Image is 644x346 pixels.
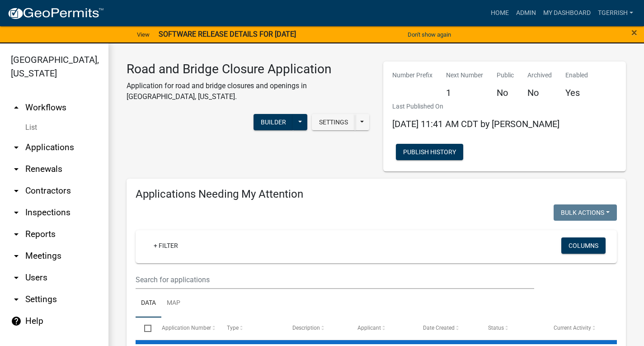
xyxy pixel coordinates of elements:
[392,102,559,111] p: Last Published On
[479,318,545,339] datatable-header-cell: Status
[423,325,455,331] span: Date Created
[227,325,239,331] span: Type
[11,142,22,153] i: arrow_drop_down
[512,5,540,22] a: Admin
[127,81,370,102] p: Application for road and bridge closures and openings in [GEOGRAPHIC_DATA], [US_STATE].
[11,102,22,113] i: arrow_drop_up
[11,185,22,196] i: arrow_drop_down
[11,164,22,175] i: arrow_drop_down
[136,289,161,318] a: Data
[218,318,284,339] datatable-header-cell: Type
[357,325,381,331] span: Applicant
[11,229,22,240] i: arrow_drop_down
[153,318,218,339] datatable-header-cell: Application Number
[283,318,349,339] datatable-header-cell: Description
[545,318,610,339] datatable-header-cell: Current Activity
[11,294,22,305] i: arrow_drop_down
[127,62,370,77] h3: Road and Bridge Closure Application
[554,325,591,331] span: Current Activity
[162,325,211,331] span: Application Number
[312,114,355,130] button: Settings
[527,87,552,98] h5: No
[497,71,514,80] p: Public
[11,272,22,283] i: arrow_drop_down
[161,289,186,318] a: Map
[254,114,293,130] button: Builder
[11,251,22,261] i: arrow_drop_down
[631,26,637,39] span: ×
[554,204,617,221] button: Bulk Actions
[404,27,455,42] button: Don't show again
[159,30,296,38] strong: SOFTWARE RELEASE DETAILS FOR [DATE]
[414,318,479,339] datatable-header-cell: Date Created
[11,207,22,218] i: arrow_drop_down
[133,27,153,42] a: View
[136,188,617,201] h4: Applications Needing My Attention
[488,325,504,331] span: Status
[136,270,534,289] input: Search for applications
[392,118,559,129] span: [DATE] 11:41 AM CDT by [PERSON_NAME]
[631,27,637,38] button: Close
[497,87,514,98] h5: No
[396,149,463,156] wm-modal-confirm: Workflow Publish History
[527,71,552,80] p: Archived
[561,237,606,254] button: Columns
[565,87,588,98] h5: Yes
[392,71,432,80] p: Number Prefix
[292,325,320,331] span: Description
[446,71,483,80] p: Next Number
[11,316,22,327] i: help
[487,5,512,22] a: Home
[396,144,463,160] button: Publish History
[136,318,153,339] datatable-header-cell: Select
[146,237,185,254] a: + Filter
[446,87,483,98] h5: 1
[594,5,637,22] a: TGERRISH
[540,5,594,22] a: My Dashboard
[565,71,588,80] p: Enabled
[349,318,414,339] datatable-header-cell: Applicant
